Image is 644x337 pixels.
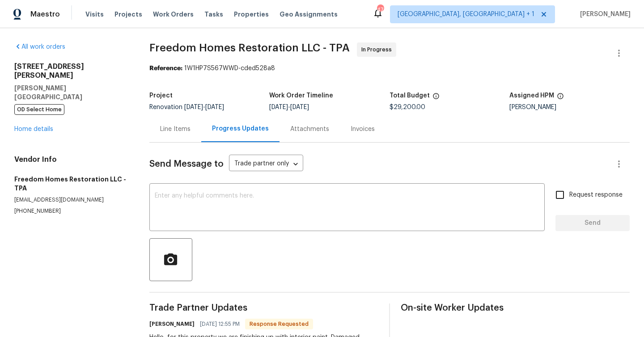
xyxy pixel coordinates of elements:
[14,155,128,164] h4: Vendor Info
[269,104,288,110] span: [DATE]
[14,126,53,132] a: Home details
[398,10,534,19] span: [GEOGRAPHIC_DATA], [GEOGRAPHIC_DATA] + 1
[153,10,194,19] span: Work Orders
[557,93,564,104] span: The hpm assigned to this work order.
[569,190,623,200] span: Request response
[390,93,430,99] h5: Total Budget
[149,64,630,73] div: 1W1HP7S567WWD-cded528a8
[576,10,631,19] span: [PERSON_NAME]
[14,44,65,50] a: All work orders
[269,93,333,99] h5: Work Order Timeline
[280,10,338,19] span: Geo Assignments
[204,11,223,17] span: Tasks
[509,104,630,110] div: [PERSON_NAME]
[30,10,60,19] span: Maestro
[14,175,128,193] h5: Freedom Homes Restoration LLC - TPA
[432,93,440,104] span: The total cost of line items that have been proposed by Opendoor. This sum includes line items th...
[149,42,350,53] span: Freedom Homes Restoration LLC - TPA
[160,125,191,134] div: Line Items
[14,104,64,115] span: OD Select Home
[114,10,142,19] span: Projects
[14,207,128,215] p: [PHONE_NUMBER]
[149,160,224,168] span: Send Message to
[390,104,425,110] span: $29,200.00
[229,157,303,172] div: Trade partner only
[14,84,128,101] h5: [PERSON_NAME][GEOGRAPHIC_DATA]
[149,65,182,72] b: Reference:
[149,93,173,99] h5: Project
[149,320,195,329] h6: [PERSON_NAME]
[290,104,309,110] span: [DATE]
[361,45,395,54] span: In Progress
[184,104,203,110] span: [DATE]
[14,62,128,80] h2: [STREET_ADDRESS][PERSON_NAME]
[509,93,554,99] h5: Assigned HPM
[184,104,224,110] span: -
[401,303,630,312] span: On-site Worker Updates
[290,125,329,134] div: Attachments
[246,320,312,329] span: Response Requested
[205,104,224,110] span: [DATE]
[234,10,269,19] span: Properties
[212,124,269,133] div: Progress Updates
[377,5,383,14] div: 47
[14,196,128,204] p: [EMAIL_ADDRESS][DOMAIN_NAME]
[351,125,375,134] div: Invoices
[85,10,104,19] span: Visits
[149,104,224,110] span: Renovation
[200,320,240,329] span: [DATE] 12:55 PM
[149,303,378,312] span: Trade Partner Updates
[269,104,309,110] span: -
